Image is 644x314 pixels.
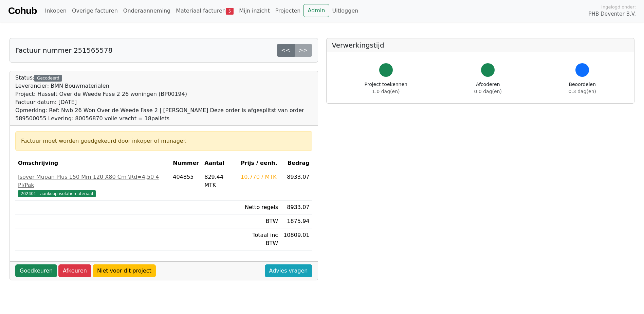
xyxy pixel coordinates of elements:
[202,156,238,170] th: Aantal
[372,89,400,94] span: 1.0 dag(en)
[332,41,629,49] h5: Verwerkingstijd
[21,137,307,145] div: Factuur moet worden goedgekeurd door inkoper of manager.
[238,214,281,228] td: BTW
[569,81,596,95] div: Beoordelen
[58,264,91,277] a: Afkeuren
[281,170,312,200] td: 8933.07
[569,89,596,94] span: 0.3 dag(en)
[238,200,281,214] td: Netto regels
[15,90,312,98] div: Project: Hasselt Over de Weede Fase 2 26 woningen (BP00194)
[273,4,303,18] a: Projecten
[15,106,312,123] div: Opmerking: Ref: Nwb 26 Won Over de Weede Fase 2 | [PERSON_NAME] Deze order is afgesplitst van ord...
[241,173,278,181] div: 10.770 / MTK
[329,4,361,18] a: Uitloggen
[238,228,281,250] td: Totaal inc BTW
[15,82,312,90] div: Leverancier: BMN Bouwmaterialen
[8,3,37,19] a: Cohub
[281,214,312,228] td: 1875.94
[15,98,312,106] div: Factuur datum: [DATE]
[365,81,407,95] div: Project toekennen
[204,173,235,189] div: 829.44 MTK
[173,4,236,18] a: Materiaal facturen5
[15,156,170,170] th: Omschrijving
[18,173,167,189] div: Isover Mupan Plus 150 Mm 120 X80 Cm \Rd=4,50 4 Pl/Pak
[42,4,69,18] a: Inkopen
[238,156,281,170] th: Prijs / eenh.
[474,81,502,95] div: Afcoderen
[15,264,57,277] a: Goedkeuren
[170,170,202,200] td: 404855
[15,46,112,54] h5: Factuur nummer 251565578
[18,190,96,197] span: 202401 - aankoop isolatiemateriaal
[18,173,167,197] a: Isover Mupan Plus 150 Mm 120 X80 Cm \Rd=4,50 4 Pl/Pak202401 - aankoop isolatiemateriaal
[69,4,121,18] a: Overige facturen
[265,264,312,277] a: Advies vragen
[15,74,312,123] div: Status:
[170,156,202,170] th: Nummer
[281,200,312,214] td: 8933.07
[601,4,636,10] span: Ingelogd onder:
[474,89,502,94] span: 0.0 dag(en)
[588,10,636,18] span: PHB Deventer B.V.
[34,75,62,82] div: Gecodeerd
[226,8,234,15] span: 5
[281,228,312,250] td: 10809.01
[93,264,156,277] a: Niet voor dit project
[236,4,273,18] a: Mijn inzicht
[303,4,329,17] a: Admin
[121,4,173,18] a: Onderaanneming
[281,156,312,170] th: Bedrag
[277,44,295,57] a: <<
